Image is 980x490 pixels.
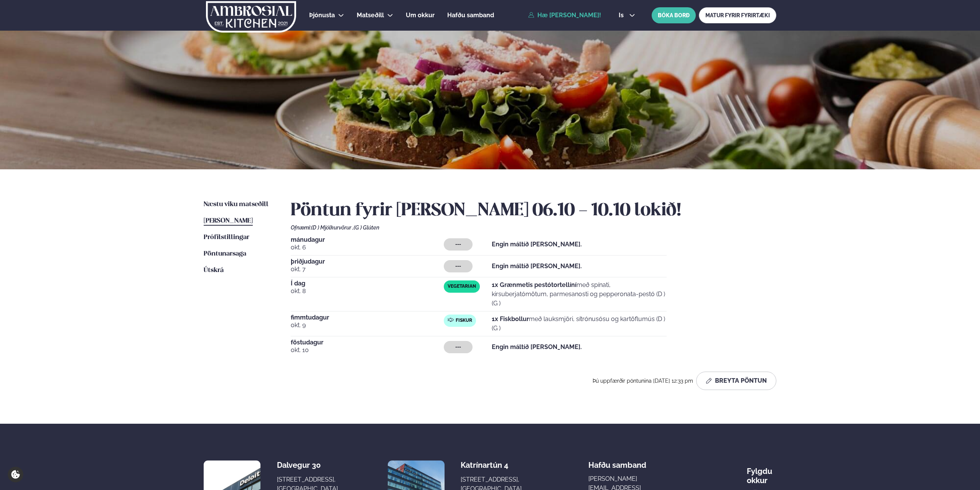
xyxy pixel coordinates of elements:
span: okt. 6 [291,243,444,252]
button: Breyta Pöntun [696,372,776,390]
span: Útskrá [204,267,224,274]
span: Matseðill [357,11,384,19]
span: (D ) Mjólkurvörur , [311,225,354,231]
span: is [619,12,626,18]
span: [PERSON_NAME] [204,218,253,224]
span: Þjónusta [309,11,335,19]
span: Hafðu samband [588,454,646,470]
span: (G ) Glúten [354,225,379,231]
a: Hæ [PERSON_NAME]! [528,12,601,19]
span: Í dag [291,280,444,287]
a: Prófílstillingar [204,233,249,242]
a: Pöntunarsaga [204,249,246,259]
span: þriðjudagur [291,259,444,265]
div: Dalvegur 30 [277,461,338,470]
span: Næstu viku matseðill [204,201,268,208]
p: með lauksmjöri, sítrónusósu og kartöflumús (D ) (G ) [492,315,667,333]
span: okt. 8 [291,287,444,296]
h2: Pöntun fyrir [PERSON_NAME] 06.10 - 10.10 lokið! [291,200,776,221]
button: is [613,12,641,18]
strong: Engin máltíð [PERSON_NAME]. [492,241,582,248]
span: mánudagur [291,237,444,243]
span: Þú uppfærðir pöntunina [DATE] 12:33 pm [593,378,693,384]
strong: Engin máltíð [PERSON_NAME]. [492,262,582,270]
a: Um okkur [406,11,435,20]
a: Útskrá [204,266,224,275]
img: fish.svg [448,317,454,323]
a: Næstu viku matseðill [204,200,268,209]
a: MATUR FYRIR FYRIRTÆKI [699,7,776,23]
img: logo [205,1,297,33]
span: --- [455,241,461,247]
span: Prófílstillingar [204,234,249,241]
span: --- [455,263,461,269]
p: með spínati, kirsuberjatómötum, parmesanosti og pepperonata-pestó (D ) (G ) [492,280,667,308]
button: BÓKA BORÐ [652,7,696,23]
span: Vegetarian [448,284,476,290]
strong: 1x Fiskbollur [492,315,529,323]
span: --- [455,344,461,350]
div: Katrínartún 4 [461,461,522,470]
span: föstudagur [291,339,444,346]
span: okt. 7 [291,265,444,274]
span: Um okkur [406,11,435,19]
span: Fiskur [456,318,472,324]
a: Matseðill [357,11,384,20]
div: Ofnæmi: [291,225,776,231]
span: Pöntunarsaga [204,251,246,257]
a: Cookie settings [8,467,23,482]
span: okt. 10 [291,346,444,355]
span: fimmtudagur [291,315,444,321]
span: okt. 9 [291,321,444,330]
strong: Engin máltíð [PERSON_NAME]. [492,343,582,351]
a: Þjónusta [309,11,335,20]
a: Hafðu samband [447,11,494,20]
a: [PERSON_NAME] [204,216,253,226]
div: Fylgdu okkur [747,461,776,485]
strong: 1x Grænmetis pestótortellíní [492,281,576,288]
span: Hafðu samband [447,11,494,19]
